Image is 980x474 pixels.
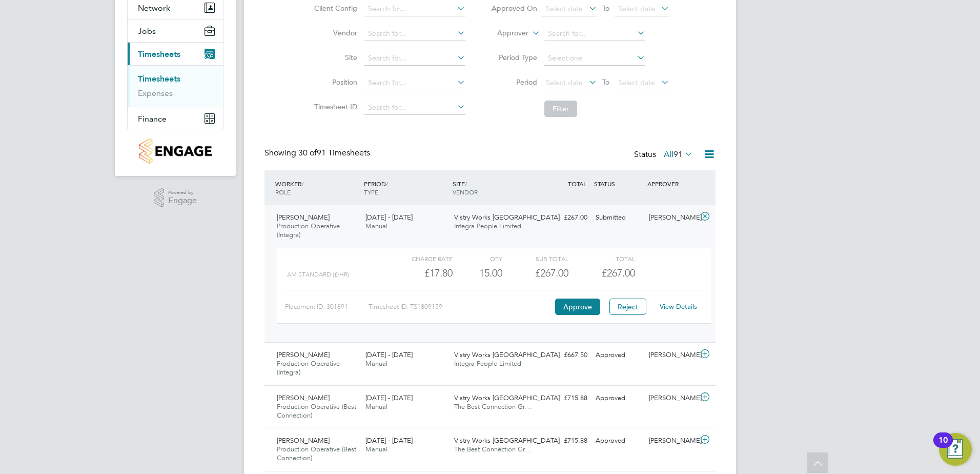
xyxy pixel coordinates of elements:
button: Timesheets [128,43,223,65]
a: Timesheets [138,74,180,84]
img: countryside-properties-logo-retina.png [139,139,211,164]
label: Period [491,77,537,87]
span: Manual [365,445,387,453]
a: Powered byEngage [154,188,197,208]
span: The Best Connection Gr… [454,445,532,453]
div: STATUS [591,174,645,193]
div: Approved [591,347,645,364]
div: £715.88 [538,432,591,449]
span: Manual [365,222,387,230]
span: TYPE [364,188,378,196]
span: Integra People Limited [454,222,521,230]
label: Position [311,77,357,87]
span: Production Operative (Integra) [277,359,340,377]
div: QTY [453,252,502,265]
span: 91 [673,149,683,160]
div: APPROVER [645,174,698,193]
label: Vendor [311,28,357,37]
span: Select date [618,4,655,13]
button: Open Resource Center, 10 new notifications [939,433,972,466]
label: Site [311,53,357,62]
span: ROLE [275,188,291,196]
span: The Best Connection Gr… [454,402,532,411]
a: View Details [660,302,697,311]
span: Integra People Limited [454,359,521,368]
span: Timesheets [138,49,180,59]
span: 30 of [298,148,317,158]
div: Placement ID: 301891 [285,299,369,315]
span: [DATE] - [DATE] [365,213,413,222]
button: Approve [555,299,600,315]
span: / [465,180,467,188]
div: £667.50 [538,347,591,364]
div: Sub Total [502,252,568,265]
span: Production Operative (Best Connection) [277,402,356,420]
label: All [664,149,693,160]
span: To [599,75,612,89]
span: Manual [365,402,387,411]
input: Search for... [544,27,645,41]
span: [DATE] - [DATE] [365,436,413,445]
span: [PERSON_NAME] [277,213,330,222]
span: Engage [168,196,197,205]
span: £267.00 [602,267,635,279]
input: Search for... [364,2,465,16]
label: Timesheet ID [311,102,357,111]
div: [PERSON_NAME] [645,209,698,226]
span: Vistry Works [GEOGRAPHIC_DATA] [454,393,560,402]
label: Approver [482,28,528,38]
span: VENDOR [453,188,478,196]
span: Finance [138,114,167,124]
div: £267.00 [502,265,568,282]
span: Manual [365,359,387,368]
input: Search for... [364,76,465,90]
div: Submitted [591,209,645,226]
span: Vistry Works [GEOGRAPHIC_DATA] [454,350,560,359]
div: £267.00 [538,209,591,226]
span: Vistry Works [GEOGRAPHIC_DATA] [454,436,560,445]
div: Showing [264,148,372,159]
div: 15.00 [453,265,502,282]
span: [DATE] - [DATE] [365,350,413,359]
span: 91 Timesheets [298,148,370,158]
span: / [301,180,303,188]
span: Vistry Works [GEOGRAPHIC_DATA] [454,213,560,222]
span: [DATE] - [DATE] [365,393,413,402]
span: [PERSON_NAME] [277,436,330,445]
span: To [599,2,612,15]
div: [PERSON_NAME] [645,390,698,407]
span: Production Operative (Integra) [277,222,340,239]
div: Timesheet ID: TS1809159 [369,299,553,315]
div: [PERSON_NAME] [645,347,698,364]
button: Reject [609,299,646,315]
span: Select date [546,78,583,87]
div: Total [568,252,635,265]
span: Select date [546,4,583,13]
div: Status [634,148,695,162]
span: AM Standard (£/HR) [287,271,349,278]
span: Jobs [138,26,156,36]
label: Approved On [491,4,537,13]
span: / [386,180,388,188]
input: Select one [544,51,645,66]
div: PERIOD [361,174,450,201]
div: £715.88 [538,390,591,407]
span: [PERSON_NAME] [277,393,330,402]
div: £17.80 [386,265,453,282]
div: Timesheets [128,65,223,107]
div: SITE [450,174,539,201]
button: Jobs [128,19,223,42]
input: Search for... [364,51,465,66]
span: Production Operative (Best Connection) [277,445,356,462]
div: Approved [591,390,645,407]
div: 10 [938,440,948,453]
span: Powered by [168,188,197,197]
div: Charge rate [386,252,453,265]
a: Go to home page [127,139,223,164]
span: [PERSON_NAME] [277,350,330,359]
button: Filter [544,101,577,117]
input: Search for... [364,101,465,115]
button: Finance [128,107,223,130]
span: TOTAL [568,180,586,188]
label: Client Config [311,4,357,13]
